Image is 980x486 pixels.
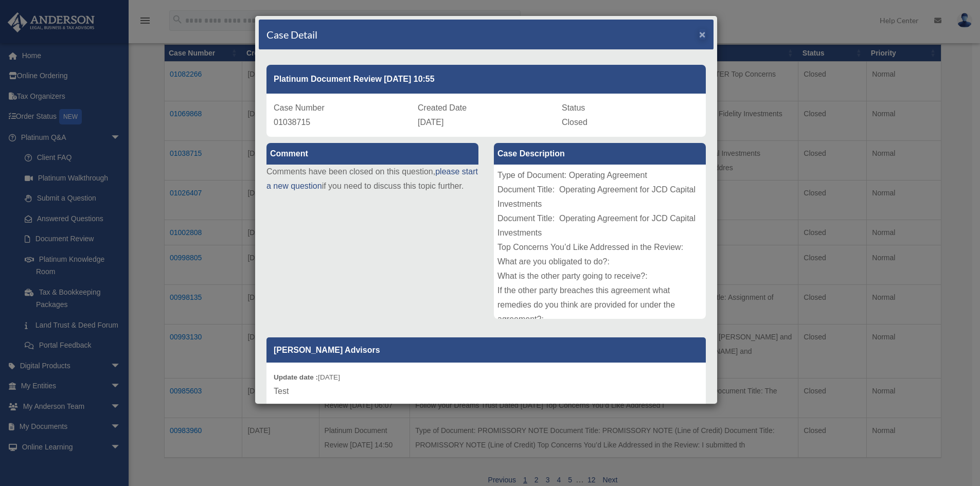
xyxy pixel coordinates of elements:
[418,103,467,112] span: Created Date
[418,118,443,127] span: [DATE]
[274,384,699,399] p: Test
[699,28,706,40] span: ×
[266,143,478,165] label: Comment
[274,373,318,381] b: Update date :
[699,29,706,40] button: Close
[494,165,706,319] div: Type of Document: Operating Agreement Document Title: Operating Agreement for JCD Capital Investm...
[266,167,478,190] a: please start a new question
[274,118,310,127] span: 01038715
[494,143,706,165] label: Case Description
[266,165,478,193] p: Comments have been closed on this question, if you need to discuss this topic further.
[266,337,706,363] p: [PERSON_NAME] Advisors
[266,27,317,42] h4: Case Detail
[562,103,585,112] span: Status
[274,103,325,112] span: Case Number
[274,373,340,381] small: [DATE]
[266,65,706,94] div: Platinum Document Review [DATE] 10:55
[562,118,587,127] span: Closed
